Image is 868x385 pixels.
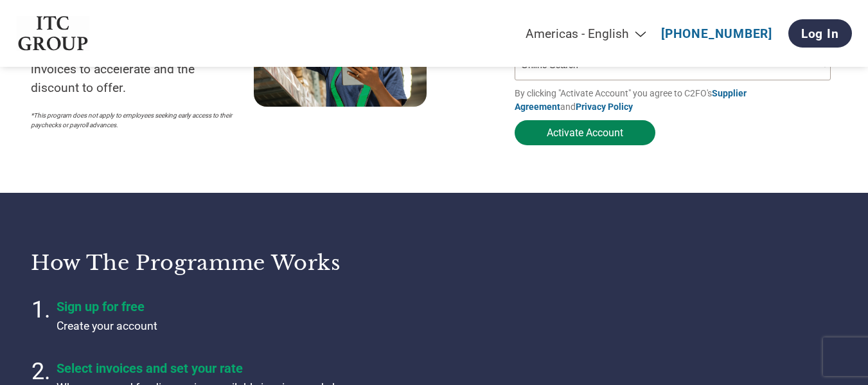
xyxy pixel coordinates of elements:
a: Log In [788,19,852,48]
p: Create your account [57,318,378,334]
p: *This program does not apply to employees seeking early access to their paychecks or payroll adva... [31,111,241,130]
button: Activate Account [515,120,655,145]
h4: Sign up for free [57,299,378,314]
img: ITC Group [17,16,90,51]
a: Privacy Policy [576,102,633,112]
h4: Select invoices and set your rate [57,361,378,376]
p: By clicking "Activate Account" you agree to C2FO's and [515,87,837,114]
a: [PHONE_NUMBER] [661,26,772,41]
h3: How the programme works [31,250,418,276]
